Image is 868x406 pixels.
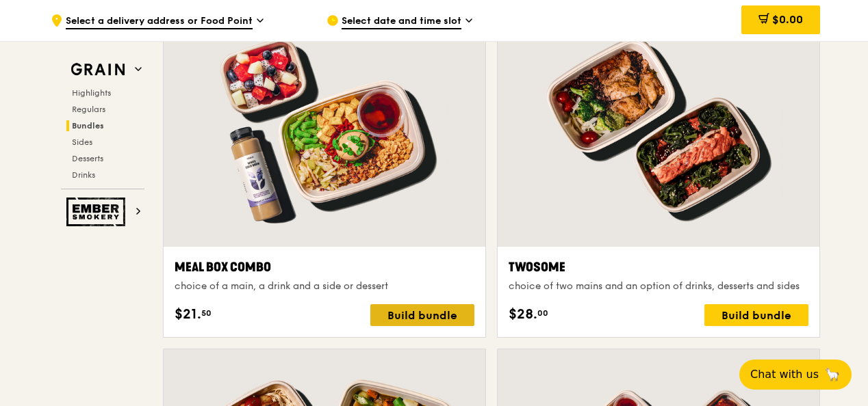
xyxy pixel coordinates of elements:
button: Chat with us🦙 [739,360,852,390]
div: choice of two mains and an option of drinks, desserts and sides [509,280,808,293]
span: Regulars [72,105,105,114]
span: $28. [509,304,537,325]
span: $21. [175,304,201,325]
span: Select date and time slot [342,14,461,29]
img: Ember Smokery web logo [66,198,129,226]
div: Build bundle [704,304,808,326]
span: Select a delivery address or Food Point [66,14,253,29]
img: Grain web logo [66,57,129,82]
div: choice of a main, a drink and a side or dessert [175,280,474,293]
span: Drinks [72,170,95,180]
span: Sides [72,137,92,147]
span: Chat with us [750,366,819,383]
div: Twosome [509,258,808,277]
div: Meal Box Combo [175,258,474,277]
span: $0.00 [772,13,803,26]
span: Highlights [72,88,111,98]
div: Build bundle [370,304,474,326]
span: 50 [201,308,212,319]
span: Desserts [72,154,103,163]
span: 🦙 [824,366,841,383]
span: 00 [537,308,548,319]
span: Bundles [72,121,104,131]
